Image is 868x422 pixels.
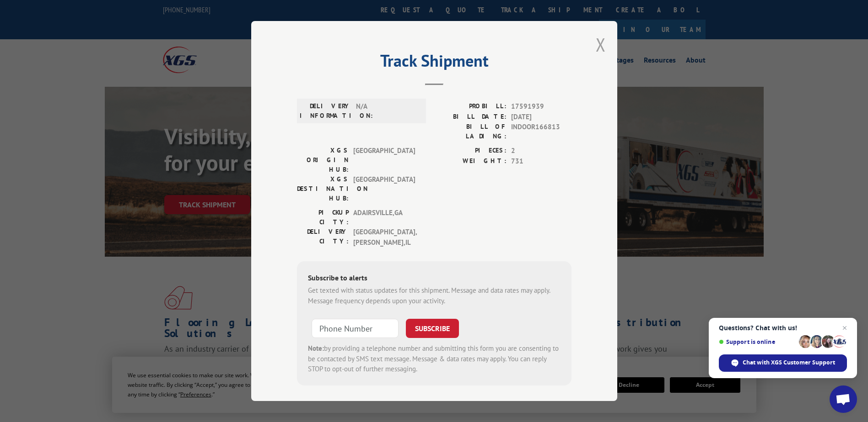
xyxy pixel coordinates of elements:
label: WEIGHT: [434,156,507,167]
span: Chat with XGS Customer Support [719,354,847,372]
label: XGS ORIGIN HUB: [297,146,349,174]
label: BILL OF LADING: [434,122,507,141]
strong: Note: [308,344,324,353]
button: Close modal [596,32,606,57]
span: N/A [356,101,418,121]
span: [GEOGRAPHIC_DATA],[PERSON_NAME] , IL [353,227,415,248]
label: BILL DATE: [434,112,507,122]
span: [DATE] [511,112,571,122]
label: PICKUP CITY: [297,208,349,227]
label: XGS DESTINATION HUB: [297,174,349,203]
div: by providing a telephone number and submitting this form you are consenting to be contacted by SM... [308,343,561,375]
div: Get texted with status updates for this shipment. Message and data rates may apply. Message frequ... [308,285,561,306]
button: SUBSCRIBE [406,319,459,338]
label: DELIVERY CITY: [297,227,349,248]
a: Open chat [830,385,857,413]
label: PIECES: [434,146,507,156]
span: [GEOGRAPHIC_DATA] [353,146,415,174]
label: PROBILL: [434,101,507,112]
span: 17591939 [511,101,571,112]
span: ADAIRSVILLE , GA [353,208,415,227]
span: Chat with XGS Customer Support [743,359,835,367]
span: 2 [511,146,571,156]
div: Subscribe to alerts [308,272,561,285]
span: [GEOGRAPHIC_DATA] [353,174,415,203]
label: DELIVERY INFORMATION: [300,101,351,121]
input: Phone Number [312,319,399,338]
span: Questions? Chat with us! [719,324,847,332]
span: 731 [511,156,571,167]
span: INDOOR166813 [511,122,571,141]
h2: Track Shipment [297,54,571,72]
span: Support is online [719,338,796,345]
